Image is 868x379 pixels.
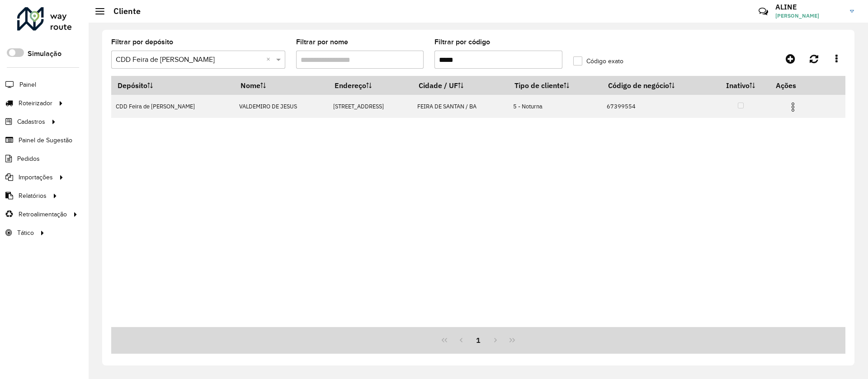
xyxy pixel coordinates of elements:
[19,173,53,182] span: Importações
[19,191,47,201] span: Relatórios
[19,80,36,89] span: Painel
[602,95,712,118] td: 67399554
[769,76,824,95] th: Ações
[470,332,487,349] button: 1
[329,95,413,118] td: [STREET_ADDRESS]
[19,210,67,219] span: Retroalimentação
[508,76,602,95] th: Tipo de cliente
[266,54,274,65] span: Clear all
[104,6,141,16] h2: Cliente
[754,2,773,21] a: Contato Rápido
[111,37,173,47] label: Filtrar por depósito
[17,154,40,164] span: Pedidos
[296,37,348,47] label: Filtrar por nome
[235,95,329,118] td: VALDEMIRO DE JESUS
[775,12,843,20] span: [PERSON_NAME]
[111,76,235,95] th: Depósito
[775,3,843,11] h3: ALINE
[712,76,769,95] th: Inativo
[111,95,235,118] td: CDD Feira de [PERSON_NAME]
[19,136,72,145] span: Painel de Sugestão
[434,37,490,47] label: Filtrar por código
[412,95,508,118] td: FEIRA DE SANTAN / BA
[17,117,45,126] span: Cadastros
[28,48,61,59] label: Simulação
[235,76,329,95] th: Nome
[508,95,602,118] td: 5 - Noturna
[17,228,34,238] span: Tático
[329,76,413,95] th: Endereço
[602,76,712,95] th: Código de negócio
[412,76,508,95] th: Cidade / UF
[19,98,52,108] span: Roteirizador
[573,56,623,66] label: Código exato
